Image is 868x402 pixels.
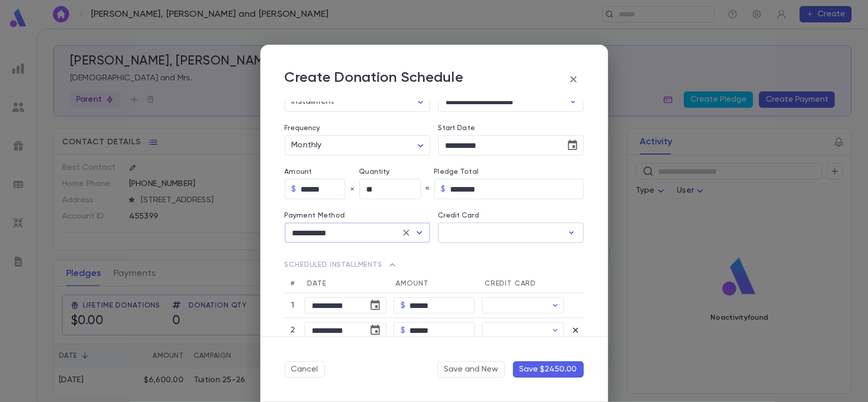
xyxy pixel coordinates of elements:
[513,361,584,378] button: Save $2450.00
[288,325,298,335] p: 2
[566,95,580,109] button: Open
[285,255,399,274] button: Scheduled Installments
[285,168,360,176] label: Amount
[285,136,430,156] div: Monthly
[399,226,413,240] button: Clear
[292,184,296,194] p: $
[401,300,405,311] p: $
[441,184,446,194] p: $
[438,211,480,220] label: Credit Card
[285,259,399,271] span: Scheduled Installments
[412,226,427,240] button: Open
[438,124,584,132] label: Start Date
[291,280,295,287] span: #
[285,361,325,378] button: Cancel
[292,98,335,106] span: Installment
[365,295,385,316] button: Choose date, selected date is Sep 15, 2025
[285,92,430,112] div: Installment
[562,135,583,156] button: Choose date, selected date is Sep 15, 2025
[285,211,430,220] p: Payment Method
[485,280,536,287] span: Credit Card
[288,300,298,311] p: 1
[434,168,584,176] label: Pledge Total
[307,280,326,287] span: Date
[365,320,385,341] button: Choose date, selected date is Oct 15, 2025
[360,168,434,176] label: Quantity
[292,141,322,149] span: Monthly
[401,325,405,335] p: $
[396,280,429,287] span: Amount
[438,361,505,378] button: Save and New
[285,69,464,89] p: Create Donation Schedule
[285,124,320,132] label: Frequency
[425,184,430,194] p: =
